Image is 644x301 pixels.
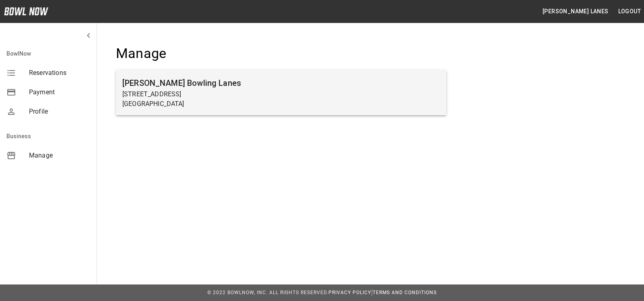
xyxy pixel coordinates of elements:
[122,77,440,89] h6: [PERSON_NAME] Bowling Lanes
[116,45,446,62] h4: Manage
[539,4,612,19] button: [PERSON_NAME] Lanes
[373,290,437,295] a: Terms and Conditions
[207,290,328,295] span: © 2022 BowlNow, Inc. All Rights Reserved.
[29,107,90,116] span: Profile
[29,68,90,78] span: Reservations
[122,99,440,109] p: [GEOGRAPHIC_DATA]
[29,151,90,160] span: Manage
[29,87,90,97] span: Payment
[328,290,371,295] a: Privacy Policy
[615,4,644,19] button: Logout
[122,89,440,99] p: [STREET_ADDRESS]
[4,7,48,15] img: logo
